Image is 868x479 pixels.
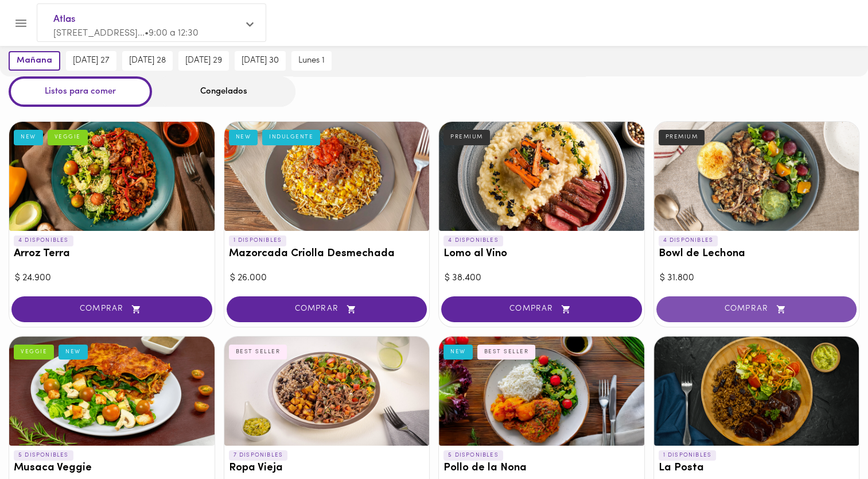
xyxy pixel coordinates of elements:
span: COMPRAR [671,304,843,314]
iframe: Messagebird Livechat Widget [801,412,857,468]
p: 1 DISPONIBLES [229,235,287,246]
div: $ 38.400 [445,272,639,285]
span: Atlas [53,12,238,27]
h3: La Posta [659,462,855,474]
h3: Pollo de la Nona [443,462,640,474]
h3: Lomo al Vino [443,248,640,260]
div: Listos para comer [9,76,152,107]
p: 1 DISPONIBLES [659,450,717,461]
div: Congelados [152,76,295,107]
span: [DATE] 27 [73,56,110,66]
div: $ 24.900 [15,272,209,285]
div: BEST SELLER [477,345,536,360]
div: NEW [443,345,473,360]
span: COMPRAR [26,304,198,314]
p: 7 DISPONIBLES [229,450,288,461]
div: NEW [14,130,43,145]
div: Ropa Vieja [224,337,430,446]
div: INDULGENTE [262,130,320,145]
div: Lomo al Vino [439,122,644,231]
button: lunes 1 [291,51,332,71]
div: PREMIUM [443,130,490,145]
p: 5 DISPONIBLES [14,450,73,461]
button: COMPRAR [441,296,642,322]
div: Pollo de la Nona [439,337,644,446]
span: COMPRAR [241,304,413,314]
h3: Bowl de Lechona [659,248,855,260]
span: [STREET_ADDRESS]... • 9:00 a 12:30 [53,29,198,38]
span: lunes 1 [298,56,325,66]
div: PREMIUM [659,130,705,145]
h3: Mazorcada Criolla Desmechada [229,248,425,260]
div: La Posta [654,337,859,446]
button: [DATE] 30 [235,51,286,71]
span: [DATE] 28 [129,56,166,66]
button: [DATE] 28 [122,51,173,71]
div: Mazorcada Criolla Desmechada [224,122,430,231]
div: BEST SELLER [229,345,287,360]
button: COMPRAR [227,296,427,322]
button: Menu [7,9,35,37]
p: 4 DISPONIBLES [443,235,503,246]
div: Arroz Terra [9,122,215,231]
div: NEW [59,345,88,360]
button: COMPRAR [11,296,212,322]
div: Bowl de Lechona [654,122,859,231]
span: COMPRAR [456,304,628,314]
p: 5 DISPONIBLES [443,450,503,461]
button: [DATE] 29 [178,51,229,71]
div: VEGGIE [48,130,88,145]
span: [DATE] 30 [242,56,279,66]
h3: Musaca Veggie [14,462,210,474]
div: $ 26.000 [230,272,424,285]
button: COMPRAR [656,296,857,322]
p: 4 DISPONIBLES [659,235,718,246]
span: mañana [17,56,52,66]
div: Musaca Veggie [9,337,215,446]
h3: Ropa Vieja [229,462,425,474]
p: 4 DISPONIBLES [14,235,73,246]
button: [DATE] 27 [66,51,116,71]
button: mañana [9,51,60,71]
span: [DATE] 29 [185,56,222,66]
h3: Arroz Terra [14,248,210,260]
div: NEW [229,130,258,145]
div: VEGGIE [14,345,54,360]
div: $ 31.800 [660,272,854,285]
